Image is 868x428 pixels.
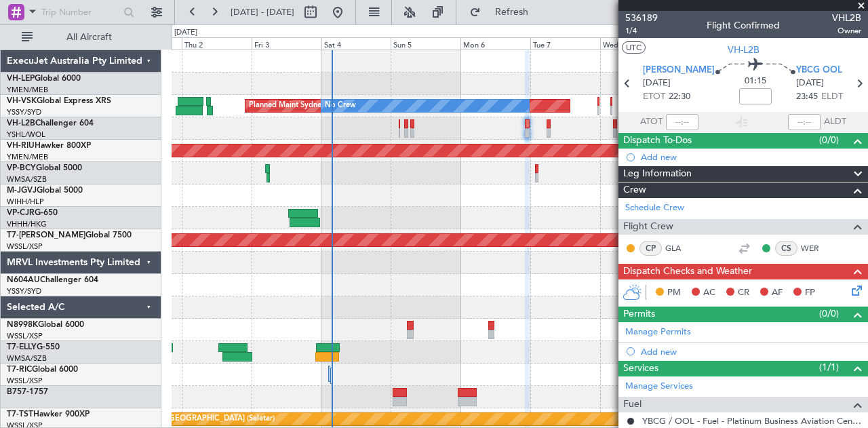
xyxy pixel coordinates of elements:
span: (1/1) [819,360,839,374]
a: YSSY/SYD [7,107,41,117]
button: All Aircraft [15,26,147,48]
span: M-JGVJ [7,187,37,195]
span: [DATE] [643,77,671,90]
span: 536189 [625,11,658,25]
span: PM [667,286,681,300]
span: VH-LEP [7,75,35,83]
a: N8998KGlobal 6000 [7,321,84,329]
span: Crew [623,182,646,198]
span: (0/0) [819,307,839,321]
a: Schedule Crew [625,201,684,215]
div: Add new [641,346,861,357]
span: Leg Information [623,166,692,182]
a: WIHH/HLP [7,197,44,207]
span: T7-RIC [7,366,32,374]
div: CP [639,241,662,256]
span: [PERSON_NAME] [643,64,715,77]
a: VP-CJRG-650 [7,209,58,217]
span: 1/4 [625,25,658,37]
div: CS [775,241,797,256]
a: N604AUChallenger 604 [7,276,98,284]
span: ETOT [643,90,665,104]
a: M-JGVJGlobal 5000 [7,187,83,195]
a: WMSA/SZB [7,353,47,364]
span: VP-CJR [7,209,35,217]
div: [DATE] [174,27,197,39]
span: Refresh [484,7,540,17]
span: Services [623,361,658,376]
a: VP-BCYGlobal 5000 [7,164,82,172]
a: WSSL/XSP [7,241,43,252]
span: 22:30 [669,90,690,104]
a: T7-TSTHawker 900XP [7,410,90,419]
div: Sat 4 [321,37,391,50]
span: [DATE] - [DATE] [231,6,294,18]
input: --:-- [666,114,698,130]
span: Dispatch To-Dos [623,133,692,149]
span: [DATE] [796,77,824,90]
div: No Crew [325,96,356,116]
span: Flight Crew [623,219,673,235]
span: 23:45 [796,90,818,104]
span: ALDT [824,115,846,129]
div: Tue 7 [530,37,600,50]
span: ELDT [821,90,843,104]
input: Trip Number [41,2,119,22]
span: AF [772,286,783,300]
div: Wed 8 [600,37,670,50]
a: VHHH/HKG [7,219,47,229]
div: Fri 3 [252,37,321,50]
div: Add new [641,151,861,163]
span: VH-L2B [728,43,759,57]
div: Flight Confirmed [707,18,780,33]
span: B757-1 [7,388,34,396]
a: B757-1757 [7,388,48,396]
div: Planned Maint Sydney ([PERSON_NAME] Intl) [249,96,406,116]
span: VP-BCY [7,164,36,172]
span: All Aircraft [35,33,143,42]
a: WSSL/XSP [7,331,43,341]
span: VH-RIU [7,142,35,150]
a: YMEN/MEB [7,85,48,95]
a: Manage Permits [625,326,691,339]
a: WSSL/XSP [7,376,43,386]
span: N604AU [7,276,40,284]
a: YSSY/SYD [7,286,41,296]
a: YSHL/WOL [7,130,45,140]
span: FP [805,286,815,300]
span: CR [738,286,749,300]
div: Sun 5 [391,37,460,50]
a: T7-[PERSON_NAME]Global 7500 [7,231,132,239]
span: AC [703,286,715,300]
button: UTC [622,41,646,54]
span: Fuel [623,397,642,412]
span: T7-ELLY [7,343,37,351]
a: VH-L2BChallenger 604 [7,119,94,128]
span: N8998K [7,321,38,329]
a: YMEN/MEB [7,152,48,162]
span: Owner [832,25,861,37]
span: VH-VSK [7,97,37,105]
a: T7-ELLYG-550 [7,343,60,351]
div: Thu 2 [182,37,252,50]
button: Refresh [463,1,545,23]
a: Manage Services [625,380,693,393]
span: T7-TST [7,410,33,419]
a: GLA [665,242,696,254]
a: VH-RIUHawker 800XP [7,142,91,150]
span: ATOT [640,115,663,129]
span: YBCG OOL [796,64,842,77]
span: T7-[PERSON_NAME] [7,231,85,239]
a: WER [801,242,831,254]
span: VH-L2B [7,119,35,128]
span: (0/0) [819,133,839,147]
span: Dispatch Checks and Weather [623,264,752,279]
a: T7-RICGlobal 6000 [7,366,78,374]
a: YBCG / OOL - Fuel - Platinum Business Aviation Centre YBCG / OOL [642,415,861,427]
span: VHL2B [832,11,861,25]
span: Permits [623,307,655,322]
div: Mon 6 [460,37,530,50]
a: WMSA/SZB [7,174,47,184]
span: 01:15 [745,75,766,88]
a: VH-VSKGlobal Express XRS [7,97,111,105]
